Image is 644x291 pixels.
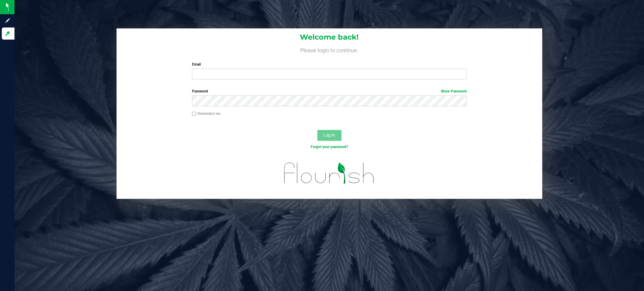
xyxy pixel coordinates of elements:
[192,89,208,93] span: Password
[192,111,220,116] label: Remember me
[441,89,467,93] a: Show Password
[317,130,341,141] button: Log In
[276,156,383,190] img: flourish_logo.svg
[5,31,11,37] inline-svg: Log in
[5,18,11,24] inline-svg: Sign up
[117,33,542,41] h1: Welcome back!
[311,145,348,149] a: Forgot your password?
[117,46,542,53] h4: Please login to continue.
[192,112,196,116] input: Remember me
[192,62,467,67] label: Email
[323,133,335,137] span: Log In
